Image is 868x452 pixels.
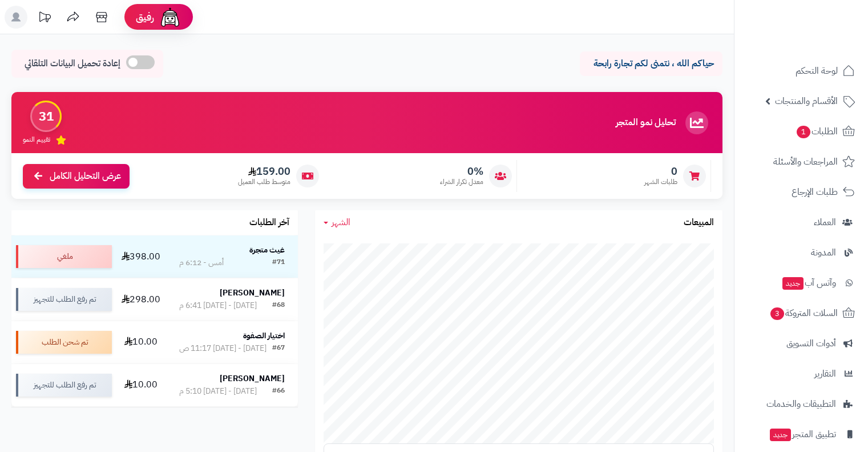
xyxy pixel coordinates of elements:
[769,305,838,321] span: السلات المتروكة
[616,118,676,128] h3: تحليل نمو المتجر
[792,184,838,200] span: طلبات الإرجاع
[786,335,836,351] span: أدوات التسويق
[741,239,861,266] a: المدونة
[588,57,714,70] p: حياكم الله ، نتمنى لكم تجارة رابحة
[16,288,112,311] div: تم رفع الطلب للتجهيز
[116,364,167,406] td: 10.00
[238,165,290,178] span: 159.00
[159,6,181,29] img: ai-face.png
[23,164,130,189] a: عرض التحليل الكامل
[16,245,112,268] div: ملغي
[775,93,838,109] span: الأقسام والمنتجات
[16,331,112,354] div: تم شحن الطلب
[741,209,861,236] a: العملاء
[116,235,167,278] td: 398.00
[644,177,677,187] span: طلبات الشهر
[249,244,285,256] strong: غيث متجرة
[249,218,289,228] h3: آخر الطلبات
[179,300,257,311] div: [DATE] - [DATE] 6:41 م
[814,366,836,382] span: التقارير
[272,343,285,354] div: #67
[179,386,257,397] div: [DATE] - [DATE] 5:10 م
[797,126,810,138] span: 1
[644,165,677,178] span: 0
[741,421,861,448] a: تطبيق المتجرجديد
[781,275,836,291] span: وآتس آب
[684,218,714,228] h3: المبيعات
[811,245,836,261] span: المدونة
[741,360,861,387] a: التقارير
[50,170,121,183] span: عرض التحليل الكامل
[741,390,861,418] a: التطبيقات والخدمات
[766,396,836,412] span: التطبيقات والخدمات
[741,148,861,175] a: المراجعات والأسئلة
[179,343,267,354] div: [DATE] - [DATE] 11:17 ص
[796,63,838,79] span: لوحة التحكم
[440,177,483,187] span: معدل تكرار الشراء
[332,215,350,229] span: الشهر
[136,10,154,24] span: رفيق
[220,287,285,299] strong: [PERSON_NAME]
[770,429,791,441] span: جديد
[741,178,861,206] a: طلبات الإرجاع
[440,165,483,178] span: 0%
[220,373,285,385] strong: [PERSON_NAME]
[741,299,861,327] a: السلات المتروكة3
[272,300,285,311] div: #68
[16,374,112,397] div: تم رفع الطلب للتجهيز
[179,257,224,269] div: أمس - 6:12 م
[782,277,804,290] span: جديد
[741,330,861,357] a: أدوات التسويق
[741,269,861,297] a: وآتس آبجديد
[773,154,838,170] span: المراجعات والأسئلة
[116,278,167,321] td: 298.00
[324,216,350,229] a: الشهر
[790,31,857,55] img: logo-2.png
[741,57,861,85] a: لوحة التحكم
[770,307,784,320] span: 3
[23,135,50,145] span: تقييم النمو
[814,214,836,230] span: العملاء
[741,118,861,145] a: الطلبات1
[116,321,167,363] td: 10.00
[796,123,838,139] span: الطلبات
[272,386,285,397] div: #66
[243,330,285,342] strong: اختيار الصفوة
[25,57,120,70] span: إعادة تحميل البيانات التلقائي
[272,257,285,269] div: #71
[30,6,59,31] a: تحديثات المنصة
[238,177,290,187] span: متوسط طلب العميل
[769,426,836,442] span: تطبيق المتجر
